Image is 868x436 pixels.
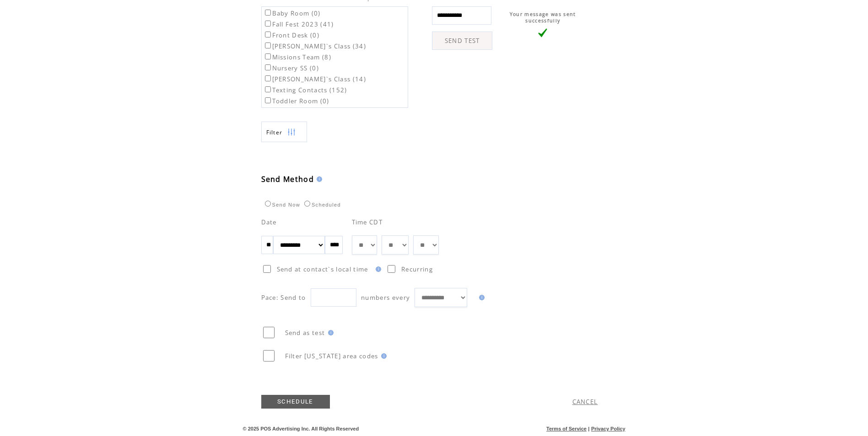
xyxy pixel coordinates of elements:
input: Scheduled [304,201,310,207]
input: Send Now [265,201,271,207]
span: © 2025 POS Advertising Inc. All Rights Reserved [243,426,359,431]
label: Send Now [263,202,300,207]
span: numbers every [361,293,410,302]
img: help.gif [325,330,334,335]
label: Toddler Room (0) [263,97,329,105]
input: Fall Fest 2023 (41) [265,21,271,27]
img: help.gif [373,266,381,272]
input: Toddler Room (0) [265,97,271,103]
span: Pace: Send to [261,293,306,302]
label: Baby Room (0) [263,9,321,17]
span: Recurring [401,265,433,273]
input: [PERSON_NAME]`s Class (34) [265,43,271,48]
a: Privacy Policy [591,426,625,431]
input: Baby Room (0) [265,10,271,16]
label: Texting Contacts (152) [263,86,347,94]
span: Filter [US_STATE] area codes [285,352,378,360]
label: [PERSON_NAME]`s Class (34) [263,42,367,50]
span: Show filters [266,128,283,136]
a: CANCEL [572,398,598,406]
input: Texting Contacts (152) [265,86,271,92]
input: Front Desk (0) [265,32,271,37]
span: Date [261,218,277,226]
a: Filter [261,122,307,142]
a: SEND TEST [432,32,492,50]
span: Time CDT [352,218,383,226]
input: Nursery SS (0) [265,64,271,70]
span: Send as test [285,329,325,337]
img: help.gif [476,295,485,300]
span: Send Method [261,174,314,184]
label: Scheduled [302,202,341,207]
img: vLarge.png [538,28,547,37]
img: help.gif [378,353,387,359]
label: Nursery SS (0) [263,64,319,72]
a: SCHEDULE [261,395,330,409]
span: Your message was sent successfully [510,11,576,24]
label: Missions Team (8) [263,53,332,61]
img: help.gif [314,176,322,182]
span: | [588,426,589,431]
a: Terms of Service [546,426,587,431]
input: [PERSON_NAME]`s Class (14) [265,75,271,81]
label: [PERSON_NAME]`s Class (14) [263,75,367,83]
input: Missions Team (8) [265,53,271,59]
img: filters.png [287,122,296,143]
label: Fall Fest 2023 (41) [263,20,334,28]
label: Front Desk (0) [263,31,320,39]
span: Send at contact`s local time [277,265,368,273]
